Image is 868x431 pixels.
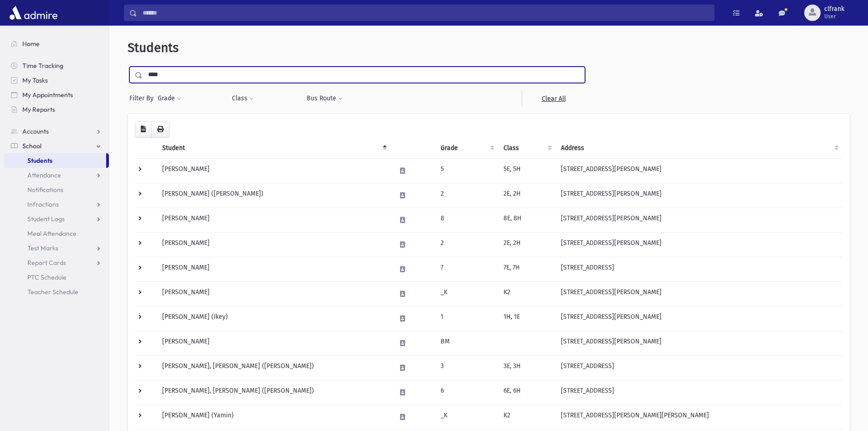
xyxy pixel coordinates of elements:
[522,90,585,107] a: Clear All
[157,90,182,107] button: Grade
[4,168,109,182] a: Attendance
[435,232,498,257] td: 2
[555,208,842,232] td: [STREET_ADDRESS][PERSON_NAME]
[137,5,714,21] input: Search
[157,405,390,429] td: [PERSON_NAME] (Yamin)
[22,127,49,135] span: Accounts
[129,93,157,103] span: Filter By
[27,244,58,252] span: Test Marks
[555,232,842,257] td: [STREET_ADDRESS][PERSON_NAME]
[7,4,60,22] img: AdmirePro
[27,229,77,238] span: Meal Attendance
[128,40,179,55] span: Students
[498,138,555,159] th: Class: activate to sort column ascending
[4,73,109,88] a: My Tasks
[4,182,109,197] a: Notifications
[498,232,555,257] td: 2E, 2H
[157,232,390,257] td: [PERSON_NAME]
[4,88,109,102] a: My Appointments
[435,281,498,306] td: _K
[151,121,169,138] button: Print
[157,281,390,306] td: [PERSON_NAME]
[435,355,498,380] td: 3
[27,156,52,165] span: Students
[22,142,41,150] span: School
[555,306,842,331] td: [STREET_ADDRESS][PERSON_NAME]
[22,40,40,48] span: Home
[555,281,842,306] td: [STREET_ADDRESS][PERSON_NAME]
[435,138,498,159] th: Grade: activate to sort column ascending
[306,90,343,107] button: Bus Route
[157,257,390,281] td: [PERSON_NAME]
[435,257,498,281] td: 7
[4,270,109,285] a: PTC Schedule
[555,355,842,380] td: [STREET_ADDRESS]
[4,255,109,270] a: Report Cards
[157,208,390,232] td: [PERSON_NAME]
[4,241,109,255] a: Test Marks
[4,153,106,168] a: Students
[555,138,842,159] th: Address: activate to sort column ascending
[498,281,555,306] td: K2
[27,200,59,208] span: Infractions
[27,259,66,267] span: Report Cards
[498,405,555,429] td: K2
[555,380,842,405] td: [STREET_ADDRESS]
[4,197,109,212] a: Infractions
[4,285,109,299] a: Teacher Schedule
[157,306,390,331] td: [PERSON_NAME] (Ikey)
[4,58,109,73] a: Time Tracking
[27,186,63,194] span: Notifications
[555,158,842,183] td: [STREET_ADDRESS][PERSON_NAME]
[498,355,555,380] td: 3E, 3H
[27,273,67,281] span: PTC Schedule
[22,76,48,84] span: My Tasks
[498,380,555,405] td: 6E, 6H
[157,331,390,355] td: [PERSON_NAME]
[4,124,109,139] a: Accounts
[157,138,390,159] th: Student: activate to sort column descending
[555,257,842,281] td: [STREET_ADDRESS]
[4,139,109,153] a: School
[22,62,63,70] span: Time Tracking
[22,105,55,114] span: My Reports
[435,380,498,405] td: 6
[555,331,842,355] td: [STREET_ADDRESS][PERSON_NAME]
[231,90,254,107] button: Class
[4,36,109,51] a: Home
[157,158,390,183] td: [PERSON_NAME]
[824,13,844,20] span: User
[4,226,109,241] a: Meal Attendance
[135,121,152,138] button: CSV
[22,91,73,99] span: My Appointments
[27,171,61,179] span: Attendance
[435,405,498,429] td: _K
[157,183,390,208] td: [PERSON_NAME] ([PERSON_NAME])
[157,380,390,405] td: [PERSON_NAME], [PERSON_NAME] ([PERSON_NAME])
[27,288,78,296] span: Teacher Schedule
[498,158,555,183] td: 5E, 5H
[157,355,390,380] td: [PERSON_NAME], [PERSON_NAME] ([PERSON_NAME])
[498,257,555,281] td: 7E, 7H
[555,405,842,429] td: [STREET_ADDRESS][PERSON_NAME][PERSON_NAME]
[435,183,498,208] td: 2
[4,102,109,117] a: My Reports
[435,208,498,232] td: 8
[498,183,555,208] td: 2E, 2H
[498,306,555,331] td: 1H, 1E
[435,306,498,331] td: 1
[4,212,109,226] a: Student Logs
[435,331,498,355] td: BM
[555,183,842,208] td: [STREET_ADDRESS][PERSON_NAME]
[435,158,498,183] td: 5
[27,215,65,223] span: Student Logs
[498,208,555,232] td: 8E, 8H
[824,5,844,13] span: clfrank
